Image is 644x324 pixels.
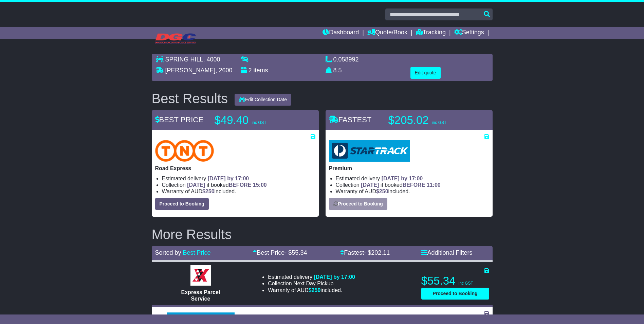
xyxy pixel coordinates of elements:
p: $49.40 [215,113,299,127]
button: Edit Collection Date [235,94,291,106]
span: - $ [284,249,307,256]
img: StarTrack: Premium [329,140,410,162]
span: 8.5 [333,67,342,74]
span: 250 [312,287,321,293]
span: [DATE] [361,182,379,188]
a: Best Price- $55.34 [253,249,307,256]
span: SPRING HILL [165,56,203,63]
span: , 4000 [203,56,220,63]
span: FASTEST [329,115,372,124]
span: inc GST [459,281,473,286]
li: Warranty of AUD included. [268,287,355,293]
span: Sorted by [155,249,181,256]
span: 0.058992 [333,56,359,63]
span: inc GST [252,120,266,125]
li: Estimated delivery [268,274,355,280]
a: Dashboard [323,27,359,39]
a: Best Price [183,249,211,256]
li: Estimated delivery [336,175,489,182]
span: if booked [361,182,440,188]
span: Express Parcel Service [181,289,220,302]
p: $205.02 [388,113,473,127]
img: TNT Domestic: Road Express [155,140,214,162]
span: Next Day Pickup [293,281,333,286]
span: - $ [364,249,390,256]
img: Border Express: Express Parcel Service [190,265,211,286]
span: 2 [249,67,252,74]
button: Proceed to Booking [329,198,387,210]
li: Collection [268,280,355,287]
button: Edit quote [410,67,441,79]
span: [DATE] [187,182,205,188]
span: $ [202,188,215,194]
h2: More Results [152,227,493,242]
span: [DATE] by 17:00 [208,176,249,181]
p: Road Express [155,165,315,172]
span: BEFORE [229,182,252,188]
span: [PERSON_NAME] [165,67,216,74]
span: [DATE] by 17:00 [314,274,355,280]
p: Premium [329,165,489,172]
p: $55.34 [421,274,489,288]
a: Additional Filters [421,249,473,256]
button: Proceed to Booking [421,288,489,300]
span: 202.11 [371,249,390,256]
a: Quote/Book [367,27,407,39]
span: BEFORE [403,182,425,188]
span: inc GST [432,120,446,125]
li: Collection [162,182,315,188]
span: 11:00 [427,182,441,188]
span: $ [309,287,321,293]
span: 15:00 [253,182,267,188]
button: Proceed to Booking [155,198,209,210]
span: 55.34 [292,249,307,256]
a: Settings [454,27,484,39]
span: , 2600 [216,67,233,74]
span: items [254,67,268,74]
a: Tracking [416,27,446,39]
div: Best Results [148,91,232,106]
span: if booked [187,182,266,188]
span: 250 [205,188,215,194]
span: [DATE] by 17:00 [382,176,423,181]
a: Fastest- $202.11 [340,249,390,256]
li: Warranty of AUD included. [336,188,489,195]
span: $ [376,188,388,194]
li: Collection [336,182,489,188]
li: Estimated delivery [162,175,315,182]
span: 250 [379,188,388,194]
span: BEST PRICE [155,115,203,124]
li: Warranty of AUD included. [162,188,315,195]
